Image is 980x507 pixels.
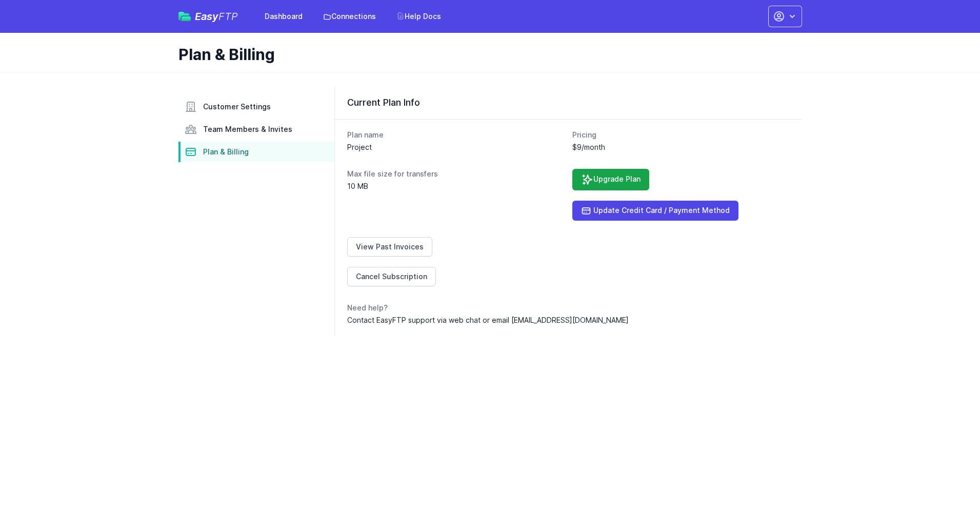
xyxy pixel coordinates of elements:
[572,169,649,190] a: Upgrade Plan
[347,142,565,152] dd: Project
[203,102,271,112] span: Customer Settings
[347,96,790,109] h3: Current Plan Info
[572,142,790,152] dd: $9/month
[178,45,794,64] h1: Plan & Billing
[178,96,334,117] a: Customer Settings
[178,12,191,21] img: easyftp_logo.png
[347,315,790,325] dd: Contact EasyFTP support via web chat or email [EMAIL_ADDRESS][DOMAIN_NAME]
[195,11,238,22] span: Easy
[390,7,447,26] a: Help Docs
[347,267,436,286] a: Cancel Subscription
[178,142,334,162] a: Plan & Billing
[178,119,334,140] a: Team Members & Invites
[203,124,292,134] span: Team Members & Invites
[572,130,790,140] dt: Pricing
[317,7,382,26] a: Connections
[347,303,790,313] dt: Need help?
[178,11,238,22] a: EasyFTP
[347,181,565,191] dd: 10 MB
[218,10,238,23] span: FTP
[203,147,249,157] span: Plan & Billing
[258,7,309,26] a: Dashboard
[347,130,565,140] dt: Plan name
[347,169,565,179] dt: Max file size for transfers
[347,237,432,257] a: View Past Invoices
[572,201,738,221] a: Update Credit Card / Payment Method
